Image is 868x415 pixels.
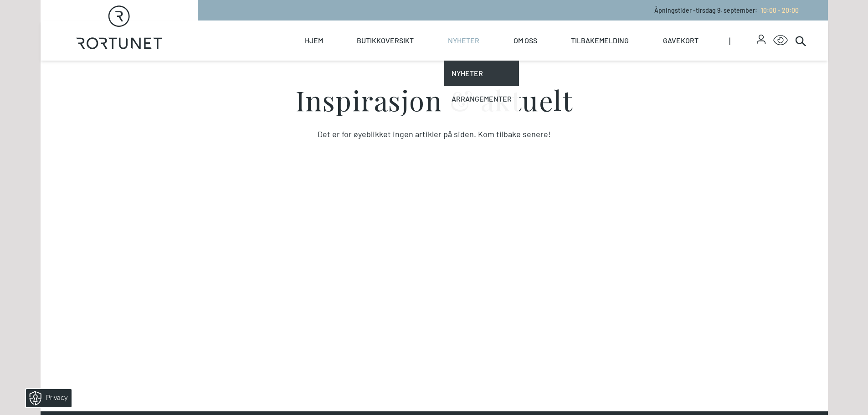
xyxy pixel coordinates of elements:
[514,20,537,61] a: Om oss
[757,6,799,14] a: 10:00 - 20:00
[150,128,719,140] div: Det er for øyeblikket ingen artikler på siden. Kom tilbake senere!
[9,386,83,410] iframe: Manage Preferences
[761,6,799,14] span: 10:00 - 20:00
[444,61,519,86] a: Nyheter
[357,20,414,61] a: Butikkoversikt
[305,20,323,61] a: Hjem
[150,86,719,113] h1: Inspirasjon & aktuelt
[773,33,788,48] button: Open Accessibility Menu
[654,5,799,15] p: Åpningstider - tirsdag 9. september :
[444,86,519,112] a: Arrangementer
[663,20,699,61] a: Gavekort
[729,20,757,61] span: |
[571,20,629,61] a: Tilbakemelding
[448,20,479,61] a: Nyheter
